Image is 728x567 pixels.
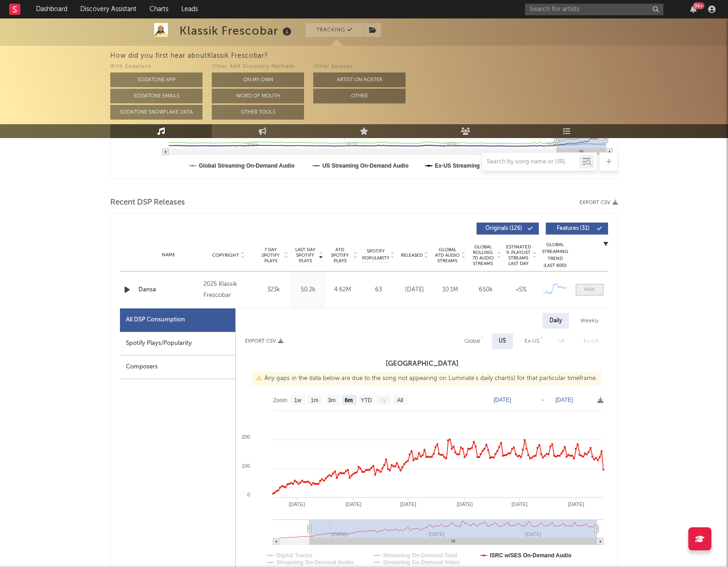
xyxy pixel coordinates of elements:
button: 99+ [690,6,697,13]
text: → [540,397,545,403]
div: [DATE] [399,285,430,295]
div: Composers [120,356,235,379]
div: 63 [362,285,394,295]
button: Tracking [305,23,363,37]
text: [DATE] [400,501,416,507]
span: ATD Spotify Plays [328,247,352,264]
div: Daily [543,313,569,329]
text: [DATE] [568,501,584,507]
div: With Sodatone [110,61,203,72]
text: [DATE] [512,501,528,507]
button: Originals(126) [477,223,539,235]
div: 50.2k [293,285,323,295]
div: Global Streaming Trend (Last 60D) [541,241,569,269]
text: 0 [247,492,250,497]
div: Other A&R Discovery Methods [212,61,304,72]
div: How did you first hear about Klassik Frescobar ? [110,50,728,61]
button: Export CSV [579,200,618,205]
text: [DATE] [289,501,305,507]
button: Other [313,89,406,103]
text: 6m [345,397,352,404]
div: Other Sources [313,61,406,72]
div: Weekly [573,313,606,329]
text: Zoom [273,397,287,404]
text: Streaming On-Demand Total [383,552,457,559]
text: Streaming On-Demand Audio [276,559,353,566]
text: Digital Tracks [276,552,312,559]
span: 7 Day Spotify Plays [258,247,283,264]
div: 650k [470,285,501,295]
text: 3m [328,397,336,404]
span: Estimated % Playlist Streams Last Day [506,244,531,266]
text: All [397,397,403,404]
div: All DSP Consumption [126,314,185,326]
div: 10.1M [435,285,465,295]
div: 323k [258,285,288,295]
span: Originals ( 126 ) [483,226,525,231]
button: Sodatone Emails [110,89,203,103]
text: 100 [242,463,250,469]
button: Artist on Roster [313,72,406,87]
span: Global ATD Audio Streams [435,247,460,264]
text: 1w [294,397,302,404]
div: Name [138,252,199,259]
button: On My Own [212,72,304,87]
button: Sodatone App [110,72,203,87]
div: Any gaps in the data below are due to the song not appearing on Luminate's daily chart(s) for tha... [251,372,602,386]
button: Sodatone Snowflake Data [110,105,203,120]
text: 200 [242,434,250,440]
button: Features(31) [546,223,608,235]
span: Features ( 31 ) [552,226,594,231]
text: [DATE] [494,397,511,403]
text: ISRC w/SES On-Demand Audio [490,552,572,559]
button: Export CSV [245,338,283,344]
span: Released [401,253,423,258]
text: [DATE] [346,501,362,507]
text: YTD [361,397,372,404]
div: <5% [506,285,537,295]
div: Ex-US [525,336,539,347]
span: Copyright [212,253,239,258]
span: Spotify Popularity [362,248,389,262]
text: Streaming On-Demand Video [383,559,459,566]
div: Klassik Frescobar [179,23,294,38]
text: 1y [380,397,386,404]
div: 99 + [693,2,704,9]
button: Word Of Mouth [212,89,304,103]
input: Search by song name or URL [482,158,579,166]
input: Search for artists [525,4,663,15]
div: 2025 Klassik Frescobar [203,279,254,301]
div: US [499,336,506,347]
a: Dansa [138,285,199,295]
span: Last Day Spotify Plays [293,247,317,264]
text: [DATE] [555,397,573,403]
span: Global Rolling 7D Audio Streams [470,244,495,266]
div: 4.62M [328,285,358,295]
div: Global [464,336,480,347]
text: 1m [311,397,319,404]
span: Recent DSP Releases [110,197,185,208]
div: All DSP Consumption [120,308,235,332]
text: [DATE] [457,501,473,507]
h3: [GEOGRAPHIC_DATA] [236,358,608,369]
div: Spotify Plays/Popularity [120,332,235,356]
button: Other Tools [212,105,304,120]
